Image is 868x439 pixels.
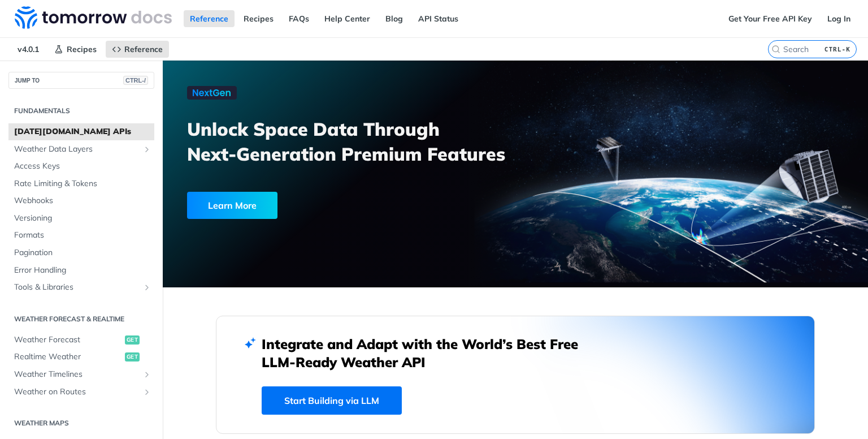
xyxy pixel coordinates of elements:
button: Show subpages for Weather Data Layers [142,145,151,154]
span: get [125,352,140,361]
a: Access Keys [8,158,154,175]
a: Get Your Free API Key [722,10,818,27]
span: Weather Timelines [14,369,140,380]
span: Access Keys [14,161,151,172]
span: get [125,335,140,345]
a: Log In [821,10,857,27]
div: Learn More [187,192,277,219]
span: Formats [14,230,151,241]
a: Realtime Weatherget [8,348,154,365]
span: Recipes [67,44,97,54]
svg: Search [771,45,780,54]
button: Show subpages for Weather on Routes [142,388,151,397]
span: Rate Limiting & Tokens [14,178,151,190]
a: Formats [8,227,154,244]
span: Weather Data Layers [14,144,140,155]
a: Rate Limiting & Tokens [8,175,154,192]
span: Versioning [14,213,151,224]
span: Webhooks [14,195,151,206]
kbd: CTRL-K [822,44,853,55]
a: Weather on RoutesShow subpages for Weather on Routes [8,384,154,401]
a: Weather Data LayersShow subpages for Weather Data Layers [8,141,154,158]
img: Tomorrow.io Weather API Docs [15,6,172,29]
a: Reference [184,10,235,27]
a: Webhooks [8,192,154,209]
span: Pagination [14,247,151,259]
a: API Status [412,10,465,27]
button: Show subpages for Weather Timelines [142,370,151,379]
a: Reference [106,41,169,58]
h2: Weather Forecast & realtime [8,314,154,324]
span: Weather Forecast [14,334,122,346]
a: Versioning [8,210,154,227]
h2: Weather Maps [8,418,154,428]
h2: Fundamentals [8,106,154,116]
img: NextGen [187,86,237,100]
a: Help Center [318,10,376,27]
a: Start Building via LLM [262,386,402,415]
span: Realtime Weather [14,351,122,363]
a: Recipes [48,41,103,58]
span: [DATE][DOMAIN_NAME] APIs [14,126,151,137]
a: Tools & LibrariesShow subpages for Tools & Libraries [8,279,154,296]
a: Pagination [8,244,154,261]
button: JUMP TOCTRL-/ [8,72,154,89]
span: v4.0.1 [11,41,45,58]
a: Learn More [187,192,459,219]
a: Recipes [237,10,280,27]
span: Reference [124,44,163,54]
span: CTRL-/ [123,76,148,85]
span: Tools & Libraries [14,282,140,293]
a: Error Handling [8,262,154,279]
a: [DATE][DOMAIN_NAME] APIs [8,123,154,140]
h2: Integrate and Adapt with the World’s Best Free LLM-Ready Weather API [262,335,595,371]
a: Blog [379,10,409,27]
a: Weather TimelinesShow subpages for Weather Timelines [8,366,154,383]
span: Error Handling [14,265,151,276]
span: Weather on Routes [14,386,140,398]
button: Show subpages for Tools & Libraries [142,283,151,292]
a: FAQs [283,10,315,27]
h3: Unlock Space Data Through Next-Generation Premium Features [187,117,528,166]
a: Weather Forecastget [8,332,154,348]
